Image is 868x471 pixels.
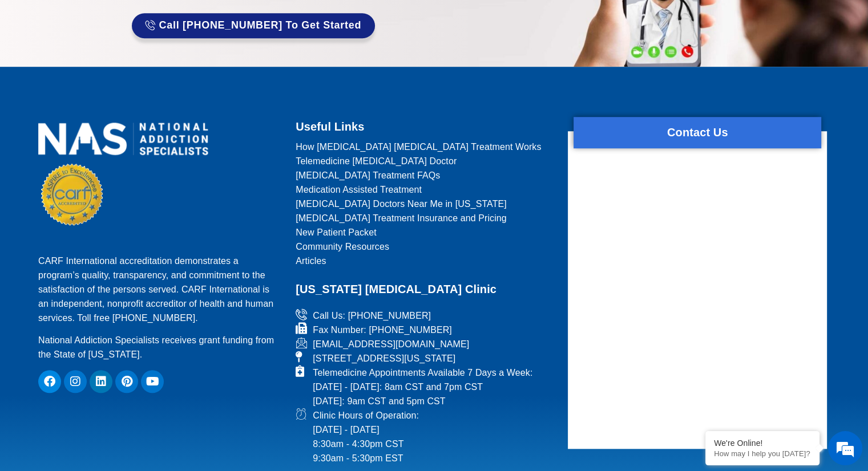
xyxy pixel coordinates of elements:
span: Medication Assisted Treatment [296,182,422,197]
span: [MEDICAL_DATA] Doctors Near Me in [US_STATE] [296,197,507,211]
a: [MEDICAL_DATA] Treatment Insurance and Pricing [296,211,554,225]
span: New Patient Packet [296,225,376,239]
textarea: Type your message and hit 'Enter' [6,311,217,351]
div: form widget [568,131,827,449]
a: Call [PHONE_NUMBER] to Get Started [132,13,375,38]
p: CARF International accreditation demonstrates a program’s quality, transparency, and commitment t... [38,254,281,325]
a: Fax Number: [PHONE_NUMBER] [296,323,554,337]
img: national addiction specialists online suboxone doctors clinic for opioid addiction treatment [38,123,208,155]
h2: Useful Links [296,117,554,137]
p: National Addiction Specialists receives grant funding from the State of [US_STATE]. [38,333,281,362]
span: [MEDICAL_DATA] Treatment FAQs [296,168,440,182]
div: We're Online! [714,438,811,448]
span: Community Resources [296,239,389,254]
a: Articles [296,254,554,268]
div: Chat with us now [76,60,209,75]
h2: Contact Us [574,123,821,143]
span: Call [PHONE_NUMBER] to Get Started [159,20,362,31]
a: Telemedicine [MEDICAL_DATA] Doctor [296,154,554,168]
span: Telemedicine Appointments Available 7 Days a Week: [DATE] - [DATE]: 8am CST and 7pm CST [DATE]: 9... [310,366,532,408]
a: New Patient Packet [296,225,554,239]
iframe: website contact us form [568,160,827,445]
span: [STREET_ADDRESS][US_STATE] [310,351,455,366]
div: Minimize live chat window [187,6,215,33]
a: [MEDICAL_DATA] Doctors Near Me in [US_STATE] [296,197,554,211]
span: Telemedicine [MEDICAL_DATA] Doctor [296,154,457,168]
span: Articles [296,254,326,268]
span: How [MEDICAL_DATA] [MEDICAL_DATA] Treatment Works [296,140,541,154]
img: CARF Seal [41,164,103,225]
span: [EMAIL_ADDRESS][DOMAIN_NAME] [310,337,469,351]
a: Community Resources [296,239,554,254]
a: How [MEDICAL_DATA] [MEDICAL_DATA] Treatment Works [296,140,554,154]
a: [MEDICAL_DATA] Treatment FAQs [296,168,554,182]
span: We're online! [66,144,158,259]
a: Medication Assisted Treatment [296,182,554,197]
div: Navigation go back [13,59,30,76]
span: [MEDICAL_DATA] Treatment Insurance and Pricing [296,211,507,225]
span: Clinic Hours of Operation: [DATE] - [DATE] 8:30am - 4:30pm CST 9:30am - 5:30pm EST [310,408,419,465]
span: Fax Number: [PHONE_NUMBER] [310,323,452,337]
a: Call Us: [PHONE_NUMBER] [296,308,554,323]
p: How may I help you today? [714,449,811,458]
h2: [US_STATE] [MEDICAL_DATA] Clinic [296,279,554,299]
span: Call Us: [PHONE_NUMBER] [310,308,431,323]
